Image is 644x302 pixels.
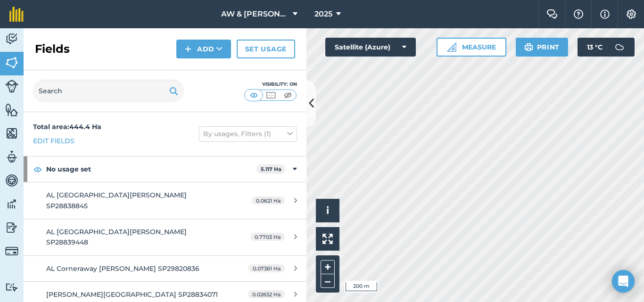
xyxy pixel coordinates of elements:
[5,150,18,164] img: svg+xml;base64,PD94bWwgdmVyc2lvbj0iMS4wIiBlbmNvZGluZz0idXRmLTgiPz4KPCEtLSBHZW5lcmF0b3I6IEFkb2JlIE...
[176,40,231,58] button: Add
[9,7,24,22] img: fieldmargin Logo
[35,41,70,57] h2: Fields
[326,204,329,216] span: i
[24,182,306,219] a: AL [GEOGRAPHIC_DATA][PERSON_NAME] SP288388450.0621 Ha
[221,8,289,20] span: AW & [PERSON_NAME] & Son
[321,274,335,288] button: –
[24,256,306,281] a: AL Corneraway [PERSON_NAME] SP298208360.07361 Ha
[261,166,281,172] strong: 5.117 Ha
[316,199,339,222] button: i
[248,90,260,100] img: svg+xml;base64,PHN2ZyB4bWxucz0iaHR0cDovL3d3dy53My5vcmcvMjAwMC9zdmciIHdpZHRoPSI1MCIgaGVpZ2h0PSI0MC...
[5,220,18,235] img: svg+xml;base64,PD94bWwgdmVyc2lvbj0iMS4wIiBlbmNvZGluZz0idXRmLTgiPz4KPCEtLSBHZW5lcmF0b3I6IEFkb2JlIE...
[5,283,18,292] img: svg+xml;base64,PD94bWwgdmVyc2lvbj0iMS4wIiBlbmNvZGluZz0idXRmLTgiPz4KPCEtLSBHZW5lcmF0b3I6IEFkb2JlIE...
[282,90,294,100] img: svg+xml;base64,PHN2ZyB4bWxucz0iaHR0cDovL3d3dy53My5vcmcvMjAwMC9zdmciIHdpZHRoPSI1MCIgaGVpZ2h0PSI0MC...
[5,197,18,211] img: svg+xml;base64,PD94bWwgdmVyc2lvbj0iMS4wIiBlbmNvZGluZz0idXRmLTgiPz4KPCEtLSBHZW5lcmF0b3I6IEFkb2JlIE...
[252,196,285,204] span: 0.0621 Ha
[5,103,18,117] img: svg+xml;base64,PHN2ZyB4bWxucz0iaHR0cDovL3d3dy53My5vcmcvMjAwMC9zdmciIHdpZHRoPSI1NiIgaGVpZ2h0PSI2MC...
[5,126,18,140] img: svg+xml;base64,PHN2ZyB4bWxucz0iaHR0cDovL3d3dy53My5vcmcvMjAwMC9zdmciIHdpZHRoPSI1NiIgaGVpZ2h0PSI2MC...
[237,40,295,58] a: Set usage
[250,233,285,241] span: 0.7703 Ha
[437,38,506,57] button: Measure
[265,90,277,100] img: svg+xml;base64,PHN2ZyB4bWxucz0iaHR0cDovL3d3dy53My5vcmcvMjAwMC9zdmciIHdpZHRoPSI1MCIgaGVpZ2h0PSI0MC...
[447,42,456,52] img: Ruler icon
[24,219,306,255] a: AL [GEOGRAPHIC_DATA][PERSON_NAME] SP288394480.7703 Ha
[33,136,74,146] a: Edit fields
[5,56,18,70] img: svg+xml;base64,PHN2ZyB4bWxucz0iaHR0cDovL3d3dy53My5vcmcvMjAwMC9zdmciIHdpZHRoPSI1NiIgaGVpZ2h0PSI2MC...
[626,9,637,19] img: A cog icon
[46,264,199,273] span: AL Corneraway [PERSON_NAME] SP29820836
[33,163,42,175] img: svg+xml;base64,PHN2ZyB4bWxucz0iaHR0cDovL3d3dy53My5vcmcvMjAwMC9zdmciIHdpZHRoPSIxOCIgaGVpZ2h0PSIyNC...
[587,38,603,57] span: 13 ° C
[321,260,335,274] button: +
[5,173,18,188] img: svg+xml;base64,PD94bWwgdmVyc2lvbj0iMS4wIiBlbmNvZGluZz0idXRmLTgiPz4KPCEtLSBHZW5lcmF0b3I6IEFkb2JlIE...
[199,126,297,141] button: By usages, Filters (1)
[169,85,178,97] img: svg+xml;base64,PHN2ZyB4bWxucz0iaHR0cDovL3d3dy53My5vcmcvMjAwMC9zdmciIHdpZHRoPSIxOSIgaGVpZ2h0PSIyNC...
[46,228,187,246] span: AL [GEOGRAPHIC_DATA][PERSON_NAME] SP28839448
[546,9,558,19] img: Two speech bubbles overlapping with the left bubble in the forefront
[325,38,416,57] button: Satellite (Azure)
[5,245,18,258] img: svg+xml;base64,PD94bWwgdmVyc2lvbj0iMS4wIiBlbmNvZGluZz0idXRmLTgiPz4KPCEtLSBHZW5lcmF0b3I6IEFkb2JlIE...
[610,38,629,57] img: svg+xml;base64,PD94bWwgdmVyc2lvbj0iMS4wIiBlbmNvZGluZz0idXRmLTgiPz4KPCEtLSBHZW5lcmF0b3I6IEFkb2JlIE...
[524,41,533,53] img: svg+xml;base64,PHN2ZyB4bWxucz0iaHR0cDovL3d3dy53My5vcmcvMjAwMC9zdmciIHdpZHRoPSIxOSIgaGVpZ2h0PSIyNC...
[33,80,184,102] input: Search
[314,8,332,20] span: 2025
[578,38,635,57] button: 13 °C
[248,264,285,272] span: 0.07361 Ha
[573,9,584,19] img: A question mark icon
[516,38,569,57] button: Print
[600,8,610,20] img: svg+xml;base64,PHN2ZyB4bWxucz0iaHR0cDovL3d3dy53My5vcmcvMjAwMC9zdmciIHdpZHRoPSIxNyIgaGVpZ2h0PSIxNy...
[612,270,635,293] div: Open Intercom Messenger
[46,290,218,299] span: [PERSON_NAME][GEOGRAPHIC_DATA] SP28834071
[46,156,256,182] strong: No usage set
[322,234,333,244] img: Four arrows, one pointing top left, one top right, one bottom right and the last bottom left
[248,290,285,298] span: 0.02652 Ha
[185,43,191,55] img: svg+xml;base64,PHN2ZyB4bWxucz0iaHR0cDovL3d3dy53My5vcmcvMjAwMC9zdmciIHdpZHRoPSIxNCIgaGVpZ2h0PSIyNC...
[244,81,297,88] div: Visibility: On
[24,156,306,182] div: No usage set5.117 Ha
[46,191,187,210] span: AL [GEOGRAPHIC_DATA][PERSON_NAME] SP28838845
[33,122,101,131] strong: Total area : 444.4 Ha
[5,32,18,46] img: svg+xml;base64,PD94bWwgdmVyc2lvbj0iMS4wIiBlbmNvZGluZz0idXRmLTgiPz4KPCEtLSBHZW5lcmF0b3I6IEFkb2JlIE...
[5,80,18,93] img: svg+xml;base64,PD94bWwgdmVyc2lvbj0iMS4wIiBlbmNvZGluZz0idXRmLTgiPz4KPCEtLSBHZW5lcmF0b3I6IEFkb2JlIE...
